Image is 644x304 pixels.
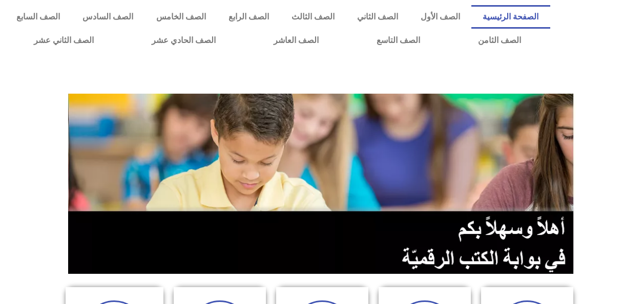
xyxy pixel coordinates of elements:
[348,29,449,52] a: الصف التاسع
[346,5,409,29] a: الصف الثاني
[5,5,71,29] a: الصف السابع
[144,5,217,29] a: الصف الخامس
[471,5,550,29] a: الصفحة الرئيسية
[449,29,550,52] a: الصف الثامن
[217,5,280,29] a: الصف الرابع
[245,29,348,52] a: الصف العاشر
[409,5,471,29] a: الصف الأول
[5,29,123,52] a: الصف الثاني عشر
[71,5,144,29] a: الصف السادس
[123,29,245,52] a: الصف الحادي عشر
[280,5,346,29] a: الصف الثالث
